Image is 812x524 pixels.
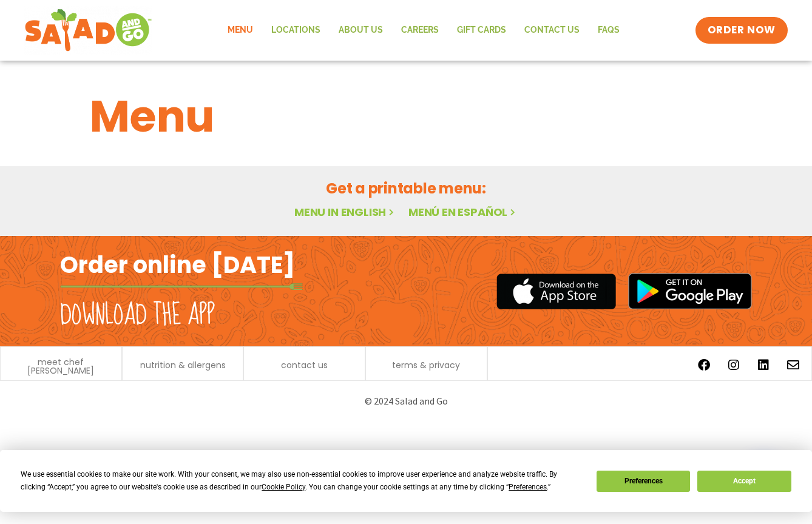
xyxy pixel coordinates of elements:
img: google_play [628,273,752,309]
button: Preferences [597,471,690,492]
a: Careers [392,16,448,44]
a: meet chef [PERSON_NAME] [7,358,115,375]
a: FAQs [589,16,629,44]
h2: Download the app [60,298,215,332]
span: Preferences [509,483,547,491]
img: fork [60,283,303,290]
a: Contact Us [515,16,589,44]
img: new-SAG-logo-768×292 [24,6,152,55]
a: GIFT CARDS [448,16,515,44]
a: nutrition & allergens [140,361,226,369]
h1: Menu [90,84,722,149]
a: ORDER NOW [695,17,788,44]
a: About Us [330,16,392,44]
nav: Menu [218,16,629,44]
p: © 2024 Salad and Go [66,393,746,409]
span: ORDER NOW [708,23,776,38]
a: Menu [218,16,262,44]
img: appstore [496,272,616,311]
a: terms & privacy [392,361,460,369]
a: Menú en español [408,204,518,220]
span: Cookie Policy [262,483,305,491]
a: Menu in English [294,204,396,220]
a: Locations [262,16,330,44]
a: contact us [281,361,328,369]
h2: Order online [DATE] [60,250,295,280]
h2: Get a printable menu: [90,178,722,199]
button: Accept [697,471,791,492]
div: We use essential cookies to make our site work. With your consent, we may also use non-essential ... [21,468,582,494]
